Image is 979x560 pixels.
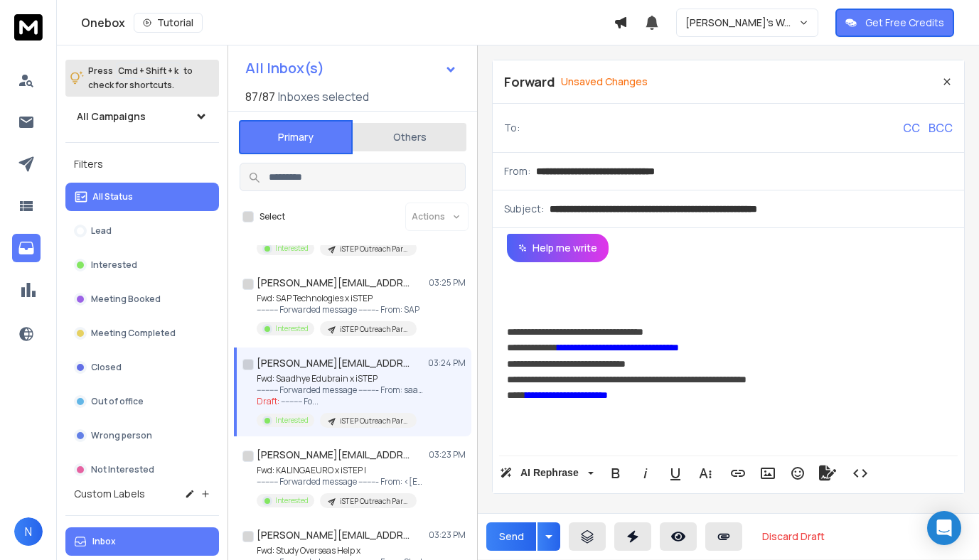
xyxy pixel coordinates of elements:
[275,323,309,334] p: Interested
[257,476,427,488] p: ---------- Forwarded message --------- From: <[EMAIL_ADDRESS][DOMAIN_NAME]
[340,244,408,254] p: iSTEP Outreach Partner
[65,456,219,484] button: Not Interested
[428,357,466,369] p: 03:24 PM
[903,119,920,136] p: CC
[929,119,953,136] p: BCC
[507,234,609,262] button: Help me write
[504,202,544,216] p: Subject:
[257,545,427,556] p: Fwd: Study Overseas Help x
[486,522,536,551] button: Send
[81,13,614,33] div: Onebox
[234,54,469,82] button: All Inbox(s)
[91,362,122,373] p: Closed
[275,243,309,254] p: Interested
[65,154,219,174] h3: Filters
[927,511,961,545] div: Open Intercom Messenger
[504,164,530,178] p: From:
[275,495,309,506] p: Interested
[504,72,555,92] p: Forward
[504,121,520,135] p: To:
[602,459,629,488] button: Bold (⌘B)
[92,536,116,547] p: Inbox
[77,109,146,124] h1: All Campaigns
[518,467,582,479] span: AI Rephrase
[814,459,841,488] button: Signature
[65,183,219,211] button: All Status
[14,517,43,546] button: N
[685,16,798,30] p: [PERSON_NAME]'s Workspace
[429,529,466,541] p: 03:23 PM
[257,373,427,384] p: Fwd: Saadhye Edubrain x iSTEP
[245,61,324,75] h1: All Inbox(s)
[257,528,413,542] h1: [PERSON_NAME][EMAIL_ADDRESS][DOMAIN_NAME]
[260,211,285,222] label: Select
[65,421,219,450] button: Wrong person
[340,324,408,335] p: iSTEP Outreach Partner
[847,459,874,488] button: Code View
[497,459,597,488] button: AI Rephrase
[91,328,176,339] p: Meeting Completed
[116,63,181,79] span: Cmd + Shift + k
[257,384,427,396] p: ---------- Forwarded message --------- From: saadhyeconsultancy
[65,319,219,348] button: Meeting Completed
[724,459,751,488] button: Insert Link (⌘K)
[65,285,219,313] button: Meeting Booked
[784,459,811,488] button: Emoticons
[751,522,836,551] button: Discard Draft
[662,459,689,488] button: Underline (⌘U)
[835,9,954,37] button: Get Free Credits
[134,13,203,33] button: Tutorial
[65,217,219,245] button: Lead
[865,16,944,30] p: Get Free Credits
[275,415,309,426] p: Interested
[754,459,781,488] button: Insert Image (⌘P)
[632,459,659,488] button: Italic (⌘I)
[692,459,719,488] button: More Text
[65,251,219,279] button: Interested
[257,356,413,370] h1: [PERSON_NAME][EMAIL_ADDRESS][DOMAIN_NAME]
[257,276,413,290] h1: [PERSON_NAME][EMAIL_ADDRESS][DOMAIN_NAME]
[91,464,154,475] p: Not Interested
[561,75,648,89] p: Unsaved Changes
[257,395,279,407] span: Draft:
[91,294,161,305] p: Meeting Booked
[74,487,145,501] h3: Custom Labels
[340,416,408,426] p: iSTEP Outreach Partner
[281,395,319,407] span: ---------- Fo ...
[340,496,408,507] p: iSTEP Outreach Partner
[65,387,219,416] button: Out of office
[91,396,144,407] p: Out of office
[65,527,219,556] button: Inbox
[257,448,413,462] h1: [PERSON_NAME][EMAIL_ADDRESS][DOMAIN_NAME]
[91,259,137,271] p: Interested
[257,293,419,304] p: Fwd: SAP Technologies x iSTEP
[88,64,193,92] p: Press to check for shortcuts.
[257,304,419,316] p: ---------- Forwarded message --------- From: SAP
[278,88,369,105] h3: Inboxes selected
[429,277,466,289] p: 03:25 PM
[65,353,219,382] button: Closed
[91,225,112,237] p: Lead
[245,88,275,105] span: 87 / 87
[257,465,427,476] p: Fwd: KALINGAEURO x iSTEP |
[239,120,353,154] button: Primary
[91,430,152,441] p: Wrong person
[429,449,466,461] p: 03:23 PM
[353,122,466,153] button: Others
[65,102,219,131] button: All Campaigns
[92,191,133,203] p: All Status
